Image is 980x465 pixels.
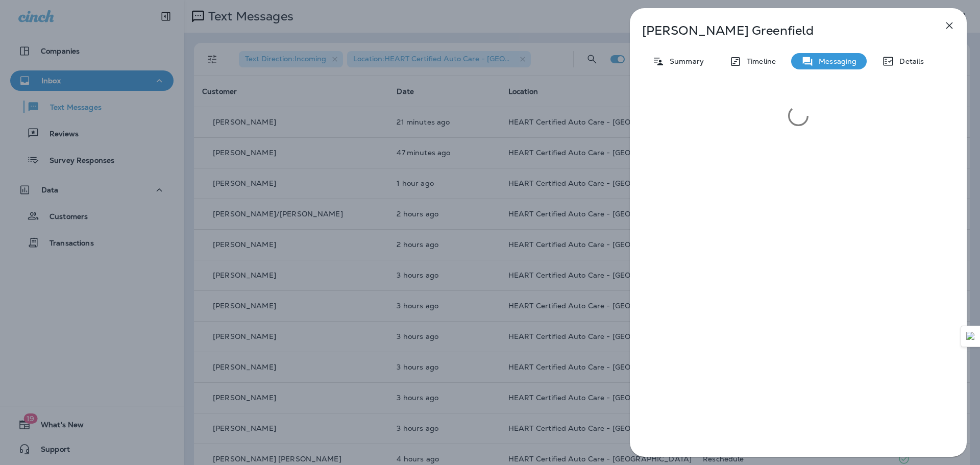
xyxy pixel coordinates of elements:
p: Messaging [814,57,856,65]
p: Summary [665,57,704,65]
p: Timeline [742,57,776,65]
p: [PERSON_NAME] Greenfield [642,23,921,38]
p: Details [894,57,924,65]
img: Detect Auto [966,332,975,341]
